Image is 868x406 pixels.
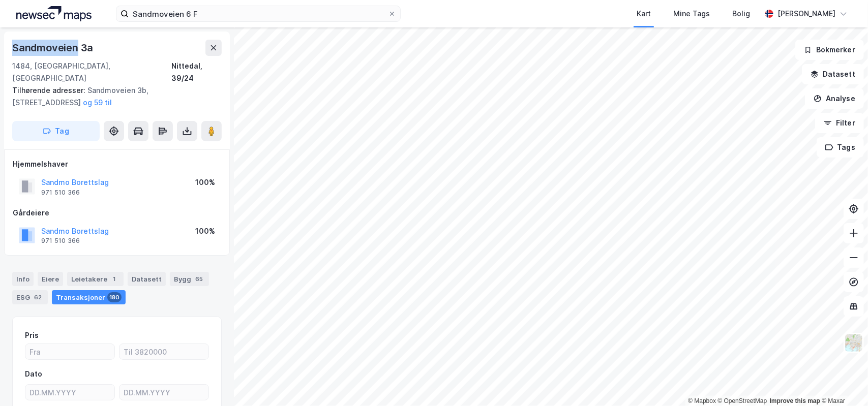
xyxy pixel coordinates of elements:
[128,272,166,286] div: Datasett
[193,274,205,284] div: 65
[13,207,221,219] div: Gårdeiere
[25,329,39,341] div: Pris
[802,64,864,84] button: Datasett
[38,272,63,286] div: Eiere
[41,189,80,197] div: 971 510 366
[16,6,92,21] img: logo.a4113a55bc3d86da70a041830d287a7e.svg
[52,290,126,304] div: Transaksjoner
[25,344,114,359] input: Fra
[107,292,122,302] div: 180
[815,113,864,133] button: Filter
[12,121,100,141] button: Tag
[195,225,215,237] div: 100%
[770,397,820,404] a: Improve this map
[688,397,716,404] a: Mapbox
[25,368,42,380] div: Dato
[170,272,209,286] div: Bygg
[12,290,48,304] div: ESG
[673,8,710,20] div: Mine Tags
[795,40,864,60] button: Bokmerker
[12,60,171,84] div: 1484, [GEOGRAPHIC_DATA], [GEOGRAPHIC_DATA]
[718,397,767,404] a: OpenStreetMap
[119,385,208,400] input: DD.MM.YYYY
[777,8,835,20] div: [PERSON_NAME]
[732,8,750,20] div: Bolig
[12,86,87,95] span: Tilhørende adresser:
[41,237,80,245] div: 971 510 366
[171,60,222,84] div: Nittedal, 39/24
[195,176,215,189] div: 100%
[844,333,863,353] img: Z
[119,344,208,359] input: Til 3820000
[12,40,95,56] div: Sandmoveien 3a
[67,272,124,286] div: Leietakere
[109,274,119,284] div: 1
[12,272,34,286] div: Info
[817,357,868,406] iframe: Chat Widget
[12,84,214,109] div: Sandmoveien 3b, [STREET_ADDRESS]
[817,137,864,158] button: Tags
[129,6,388,21] input: Søk på adresse, matrikkel, gårdeiere, leietakere eller personer
[32,292,44,302] div: 62
[637,8,651,20] div: Kart
[805,88,864,109] button: Analyse
[13,158,221,170] div: Hjemmelshaver
[25,385,114,400] input: DD.MM.YYYY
